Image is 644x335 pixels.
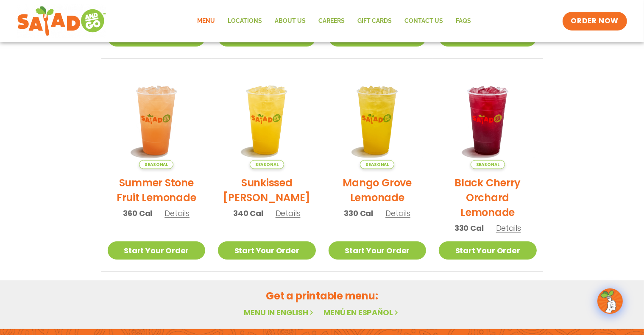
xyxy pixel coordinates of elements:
span: Details [496,223,521,233]
a: Start Your Order [329,241,427,260]
span: Seasonal [139,160,173,169]
span: Seasonal [250,160,284,169]
span: Seasonal [360,160,394,169]
h2: Mango Grove Lemonade [329,175,427,205]
span: Details [276,208,301,219]
span: 360 Cal [123,208,153,219]
a: Contact Us [399,11,450,31]
h2: Black Cherry Orchard Lemonade [439,175,537,220]
span: ORDER NOW [571,16,619,26]
img: new-SAG-logo-768×292 [17,4,106,38]
h2: Sunkissed [PERSON_NAME] [218,175,316,205]
span: Seasonal [471,160,505,169]
a: Menú en español [323,307,400,318]
span: 330 Cal [344,208,374,219]
span: 330 Cal [454,222,484,234]
img: Product photo for Sunkissed Yuzu Lemonade [218,72,316,169]
a: About Us [269,11,312,31]
a: GIFT CARDS [351,11,399,31]
a: Start Your Order [439,241,537,260]
img: Product photo for Mango Grove Lemonade [329,72,427,169]
a: Locations [222,11,269,31]
img: Product photo for Summer Stone Fruit Lemonade [108,72,206,169]
span: 340 Cal [233,208,263,219]
a: ORDER NOW [563,12,627,30]
nav: Menu [191,11,478,31]
span: Details [385,208,410,219]
h2: Summer Stone Fruit Lemonade [108,175,206,205]
span: Details [164,208,190,219]
img: wpChatIcon [598,289,622,313]
img: Product photo for Black Cherry Orchard Lemonade [439,72,537,169]
a: Start Your Order [218,241,316,260]
a: Menu [191,11,222,31]
a: Start Your Order [108,241,206,260]
a: Careers [312,11,351,31]
a: FAQs [450,11,478,31]
a: Menu in English [244,307,315,318]
h2: Get a printable menu: [101,288,543,303]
